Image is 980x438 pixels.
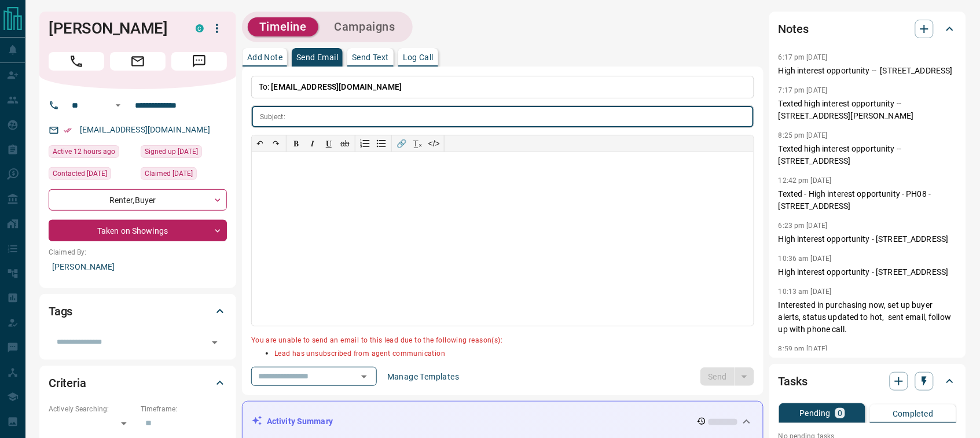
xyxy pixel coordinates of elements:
p: 0 [838,409,842,417]
h2: Notes [779,20,809,38]
div: Tue Sep 16 2025 [49,145,135,161]
p: Add Note [247,53,282,61]
p: Texted high interest opportunity -- [STREET_ADDRESS] [779,143,957,167]
p: 6:17 pm [DATE] [779,53,828,61]
button: ab [337,135,353,152]
p: Actively Searching: [49,404,135,414]
div: Sun Sep 14 2025 [49,167,135,183]
div: Sat Jan 01 2022 [141,167,227,183]
span: Signed up [DATE] [145,146,198,157]
p: High interest opportunity - [STREET_ADDRESS] [779,266,957,278]
div: Taken on Showings [49,220,227,241]
p: 7:17 pm [DATE] [779,86,828,94]
span: Active 12 hours ago [53,146,115,157]
p: Send Text [352,53,389,61]
button: Numbered list [357,135,373,152]
p: 12:42 pm [DATE] [779,176,832,185]
span: 𝐔 [326,139,332,148]
h1: [PERSON_NAME] [49,19,178,38]
h2: Tasks [779,372,808,391]
a: [EMAIL_ADDRESS][DOMAIN_NAME] [80,125,211,134]
p: Subject: [260,112,285,122]
span: Message [171,52,227,71]
p: 10:36 am [DATE] [779,255,832,263]
div: split button [700,367,754,386]
div: Activity Summary [252,411,754,432]
div: Notes [779,15,957,43]
button: Open [356,369,372,385]
svg: Email Verified [64,126,72,134]
button: Bullet list [373,135,390,152]
p: Interested in purchasing now, set up buyer alerts, status updated to hot, sent email, follow up w... [779,299,957,336]
p: Pending [799,409,831,417]
button: Open [207,334,223,351]
div: Criteria [49,369,227,397]
p: Texted - High interest opportunity - PH08 - [STREET_ADDRESS] [779,188,957,212]
div: Sat Jan 01 2022 [141,145,227,161]
p: Timeframe: [141,404,227,414]
p: [PERSON_NAME] [49,257,227,277]
button: 𝐔 [321,135,337,152]
h2: Criteria [49,374,86,392]
p: Log Call [403,53,434,61]
p: Send Email [296,53,338,61]
span: Email [110,52,166,71]
button: ↶ [252,135,268,152]
p: Texted high interest opportunity -- [STREET_ADDRESS][PERSON_NAME] [779,98,957,122]
p: 8:59 pm [DATE] [779,345,828,353]
p: Claimed By: [49,247,227,257]
div: Tags [49,297,227,325]
p: Activity Summary [267,415,333,428]
button: T̲ₓ [410,135,426,152]
span: Call [49,52,104,71]
button: 𝑰 [304,135,321,152]
button: Manage Templates [380,367,466,386]
button: ↷ [268,135,284,152]
span: [EMAIL_ADDRESS][DOMAIN_NAME] [271,82,402,91]
button: Open [111,98,125,112]
p: 10:13 am [DATE] [779,288,832,296]
p: Completed [893,410,934,418]
span: Claimed [DATE] [145,168,193,179]
p: To: [251,76,754,98]
button: 𝐁 [288,135,304,152]
div: Tasks [779,367,957,395]
s: ab [340,139,350,148]
button: Timeline [248,17,318,36]
button: </> [426,135,442,152]
p: You are unable to send an email to this lead due to the following reason(s): [251,335,754,347]
p: 8:25 pm [DATE] [779,131,828,139]
div: Renter , Buyer [49,189,227,211]
p: 6:23 pm [DATE] [779,222,828,230]
p: Lead has unsubscribed from agent communication [274,348,754,360]
p: High interest opportunity -- [STREET_ADDRESS] [779,65,957,77]
div: condos.ca [196,24,204,32]
button: Campaigns [323,17,407,36]
button: 🔗 [394,135,410,152]
h2: Tags [49,302,72,321]
p: High interest opportunity - [STREET_ADDRESS] [779,233,957,245]
span: Contacted [DATE] [53,168,107,179]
